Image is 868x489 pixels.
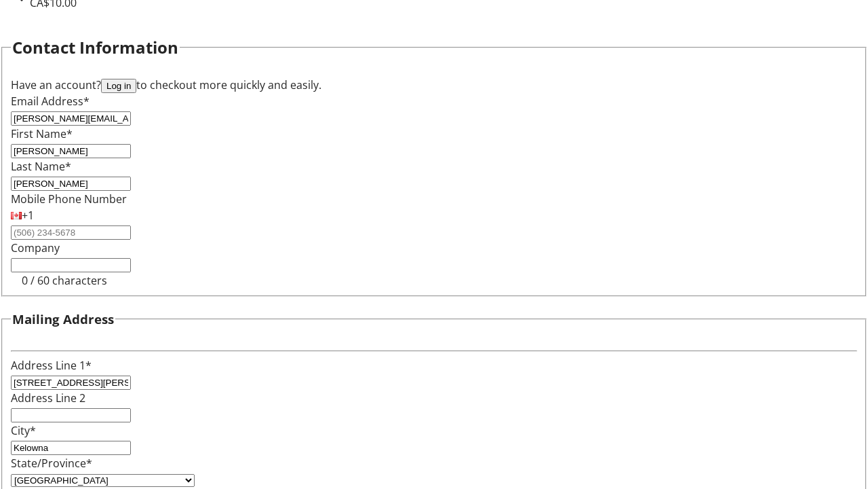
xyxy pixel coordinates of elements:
label: First Name* [11,126,73,141]
label: Company [11,240,60,255]
label: Address Line 2 [11,391,85,405]
label: Last Name* [11,159,71,174]
h3: Mailing Address [12,310,114,329]
input: City [11,441,131,455]
button: Log in [101,79,136,93]
tr-character-limit: 0 / 60 characters [22,273,107,288]
h2: Contact Information [12,35,178,60]
label: State/Province* [11,456,92,471]
label: Mobile Phone Number [11,192,127,206]
input: Address [11,376,131,390]
input: (506) 234-5678 [11,225,131,240]
label: City* [11,423,36,438]
div: Have an account? to checkout more quickly and easily. [11,77,857,93]
label: Address Line 1* [11,358,92,373]
label: Email Address* [11,94,90,109]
